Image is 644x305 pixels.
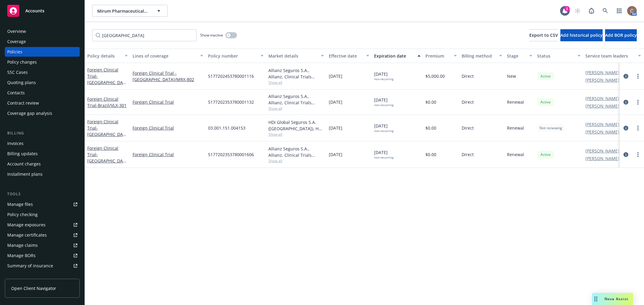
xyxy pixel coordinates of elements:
div: Billing updates [7,149,38,159]
span: $5,000.00 [425,73,445,79]
a: [PERSON_NAME] [585,77,619,83]
a: Quoting plans [5,78,80,87]
a: circleInformation [622,151,630,158]
span: 5177202453780001116 [208,73,254,79]
a: Foreign Clinical Trial [133,151,203,158]
div: Drag to move [592,293,600,305]
span: Show all [268,106,324,111]
span: Active [540,152,552,157]
img: photo [627,6,637,16]
div: Billing [5,130,80,136]
a: more [634,151,642,158]
div: Status [537,53,574,59]
button: Add BOR policy [605,29,637,41]
span: Show all [268,132,324,137]
span: Show all [268,80,324,85]
div: Account charges [7,159,41,169]
button: Billing method [459,49,505,63]
span: - [GEOGRAPHIC_DATA]/MRX-801 [87,125,126,143]
a: Account charges [5,159,80,169]
div: Market details [268,53,317,59]
a: [PERSON_NAME] [585,155,619,162]
div: Policy details [87,53,121,59]
a: Contacts [5,88,80,98]
span: Show all [268,158,324,163]
div: non-recurring [374,129,393,133]
a: circleInformation [622,124,630,132]
div: Manage BORs [7,251,36,260]
span: Mirum Pharmaceuticals, Inc. [97,8,149,14]
button: Export to CSV [529,29,558,41]
span: 5177202353780001606 [208,151,254,158]
span: Show inactive [200,33,223,38]
a: Summary of insurance [5,261,80,271]
span: Active [540,99,552,105]
a: [PERSON_NAME] [585,69,619,76]
div: Policy number [208,53,257,59]
div: Coverage gap analysis [7,108,52,118]
span: [DATE] [374,123,393,133]
a: Invoices [5,139,80,148]
a: Start snowing [572,5,584,17]
div: non-recurring [374,103,393,107]
div: Installment plans [7,169,43,179]
span: Add BOR policy [605,32,637,38]
a: Manage certificates [5,230,80,240]
span: Direct [462,125,474,131]
div: non-recurring [374,156,393,159]
div: Manage claims [7,241,38,250]
div: Service team leaders [585,53,634,59]
span: - [GEOGRAPHIC_DATA]/VLX-601 [87,152,126,170]
a: Manage BORs [5,251,80,260]
span: Direct [462,73,474,79]
a: [PERSON_NAME] [585,148,619,154]
button: Effective date [326,49,372,63]
a: Switch app [613,5,625,17]
span: [DATE] [374,97,393,107]
a: Billing updates [5,149,80,159]
a: [PERSON_NAME] [585,129,619,135]
div: Quoting plans [7,78,36,87]
button: Mirum Pharmaceuticals, Inc. [92,5,168,17]
span: Open Client Navigator [11,285,56,291]
a: [PERSON_NAME] [585,103,619,109]
button: Service team leaders [583,49,643,63]
span: $0.00 [425,151,436,158]
span: $0.00 [425,125,436,131]
button: Premium [423,49,459,63]
div: Manage files [7,200,33,209]
a: Policy changes [5,57,80,67]
a: more [634,124,642,132]
span: Direct [462,151,474,158]
span: 03.001.151.004153 [208,125,245,131]
div: Lines of coverage [133,53,197,59]
button: Policy number [206,49,266,63]
a: Foreign Clinical Trial [87,145,125,170]
button: Status [535,49,583,63]
a: [PERSON_NAME] [585,95,619,102]
span: - Brazil/VLX-301 [96,102,127,108]
button: Lines of coverage [130,49,206,63]
a: more [634,99,642,106]
div: Coverage [7,37,26,46]
a: Foreign Clinical Trial [87,119,125,143]
button: Add historical policy [560,29,603,41]
button: Expiration date [372,49,423,63]
span: $0.00 [425,99,436,105]
a: Manage exposures [5,220,80,230]
div: SSC Cases [7,68,28,77]
span: Export to CSV [529,32,558,38]
button: Policy details [85,49,130,63]
a: Foreign Clinical Trial [87,96,127,108]
span: Active [540,74,552,79]
button: Market details [266,49,326,63]
div: Allianz Seguros S.A., Allianz, Clinical Trials Insurance Services Limited (CTIS) [268,93,324,106]
a: Manage claims [5,241,80,250]
a: Policy checking [5,210,80,219]
span: [DATE] [329,73,342,79]
div: Summary of insurance [7,261,53,271]
div: Tools [5,191,80,197]
a: Accounts [5,2,80,19]
div: Policy AI ingestions [7,271,46,281]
